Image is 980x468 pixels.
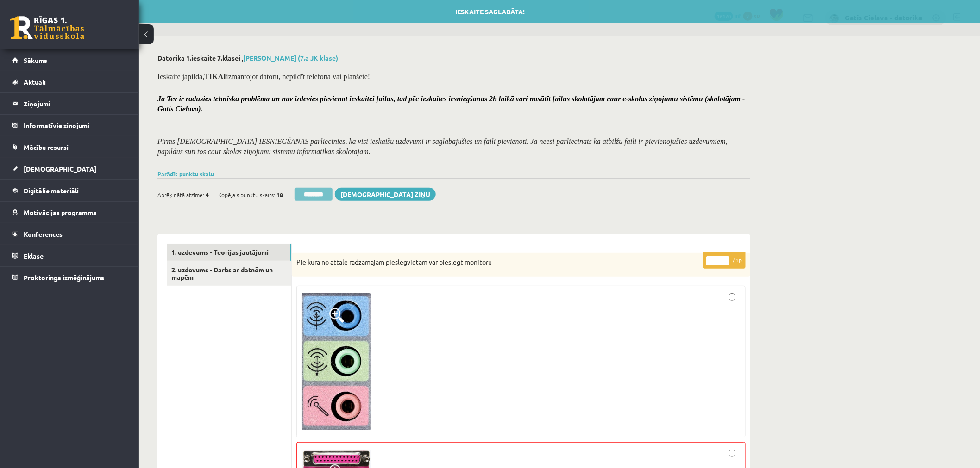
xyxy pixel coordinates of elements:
a: 2. uzdevums - Darbs ar datnēm un mapēm [167,261,291,286]
a: Eklase [12,245,127,266]
a: 1. uzdevums - Teorijas jautājumi [167,244,291,261]
legend: Informatīvie ziņojumi [24,115,127,136]
span: Eklase [24,252,44,260]
span: Aktuāli [24,78,46,86]
a: Rīgas 1. Tālmācības vidusskola [10,16,84,39]
span: Ja Tev ir radusies tehniska problēma un nav izdevies pievienot ieskaitei failus, tad pēc ieskaite... [157,95,745,113]
p: Pie kura no attālē radzamajām pieslēgvietām var pieslēgt monitoru [296,258,699,267]
p: / 1p [703,252,746,269]
span: Digitālie materiāli [24,186,79,195]
span: Mācību resursi [24,143,69,151]
a: Mācību resursi [12,136,127,158]
span: Aprēķinātā atzīme: [157,188,204,202]
span: [DEMOGRAPHIC_DATA] [24,165,96,173]
a: Konferences [12,223,127,245]
legend: Ziņojumi [24,93,127,114]
a: Parādīt punktu skalu [157,170,214,178]
a: [DEMOGRAPHIC_DATA] [12,158,127,179]
a: [DEMOGRAPHIC_DATA] ziņu [335,188,436,201]
a: Digitālie materiāli [12,180,127,201]
a: Sākums [12,49,127,71]
a: Informatīvie ziņojumi [12,115,127,136]
b: TIKAI [204,73,226,80]
span: Ieskaite jāpilda, izmantojot datoru, nepildīt telefonā vai planšetē! [157,73,370,80]
span: Motivācijas programma [24,208,97,216]
a: Proktoringa izmēģinājums [12,267,127,288]
img: p1.jpg [302,293,371,430]
h2: Datorika 1.ieskaite 7.klasei , [157,54,750,62]
span: Konferences [24,230,63,238]
span: Pirms [DEMOGRAPHIC_DATA] IESNIEGŠANAS pārliecinies, ka visi ieskaišu uzdevumi ir saglabājušies un... [157,137,728,155]
span: Sākums [24,56,47,64]
span: 4 [206,188,209,202]
span: 18 [276,188,283,202]
a: Ziņojumi [12,93,127,114]
a: Motivācijas programma [12,202,127,223]
span: Proktoringa izmēģinājums [24,273,104,282]
span: Kopējais punktu skaits: [218,188,275,202]
a: [PERSON_NAME] (7.a JK klase) [243,54,338,62]
a: Aktuāli [12,71,127,92]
